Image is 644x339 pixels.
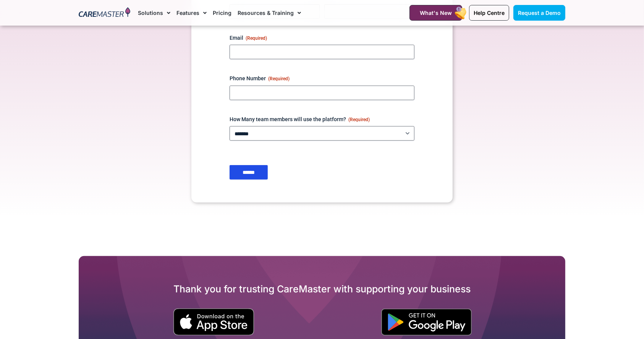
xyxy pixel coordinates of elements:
img: small black download on the apple app store button. [173,308,254,336]
span: (Required) [268,76,290,81]
span: (Required) [348,117,370,122]
label: How Many team members will use the platform? [230,115,414,123]
a: Help Centre [469,5,509,21]
img: CareMaster Logo [79,7,130,19]
span: Help Centre [474,10,505,16]
a: Request a Demo [513,5,565,21]
img: "Get is on" Black Google play button. [381,309,472,336]
h2: Thank you for trusting CareMaster with supporting your business [79,283,565,295]
a: What's New [409,5,462,21]
label: Email [230,34,414,42]
span: What's New [420,10,452,16]
label: Phone Number [230,75,414,82]
span: (Required) [246,36,267,41]
span: Request a Demo [518,10,561,16]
